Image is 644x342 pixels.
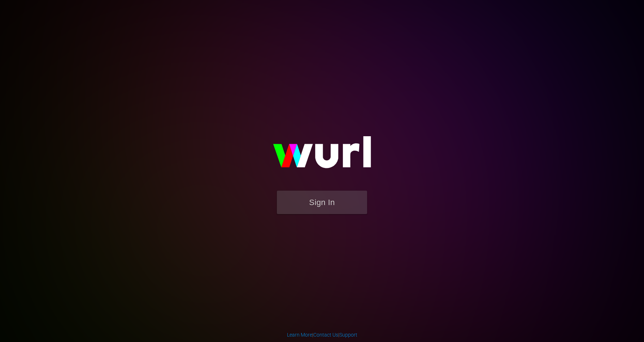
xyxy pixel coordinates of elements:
div: | | [287,331,357,338]
a: Contact Us [313,332,338,338]
img: wurl-logo-on-black-223613ac3d8ba8fe6dc639794a292ebdb59501304c7dfd60c99c58986ef67473.svg [250,121,394,191]
a: Learn More [287,332,312,338]
a: Support [339,332,357,338]
button: Sign In [277,191,367,214]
